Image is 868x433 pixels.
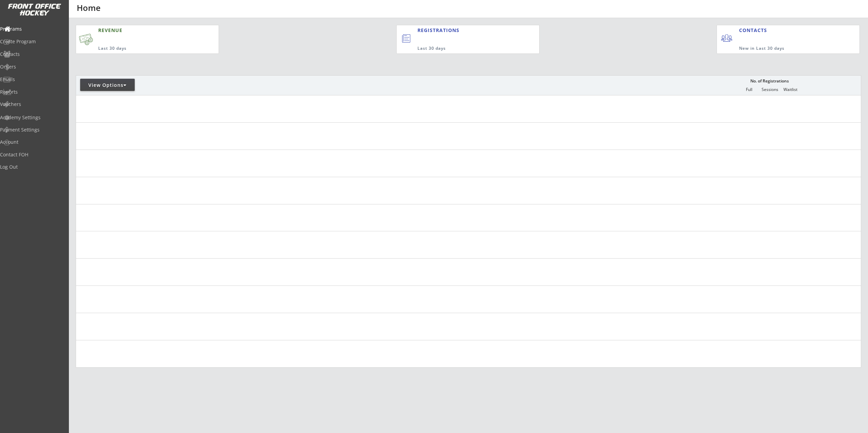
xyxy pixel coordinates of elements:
[760,87,780,92] div: Sessions
[780,87,800,92] div: Waitlist
[748,79,791,83] div: No. of Registrations
[739,87,759,92] div: Full
[98,46,186,51] div: Last 30 days
[98,27,186,34] div: REVENUE
[739,46,828,51] div: New in Last 30 days
[80,82,135,89] div: View Options
[739,27,770,34] div: CONTACTS
[417,27,507,34] div: REGISTRATIONS
[417,46,511,51] div: Last 30 days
